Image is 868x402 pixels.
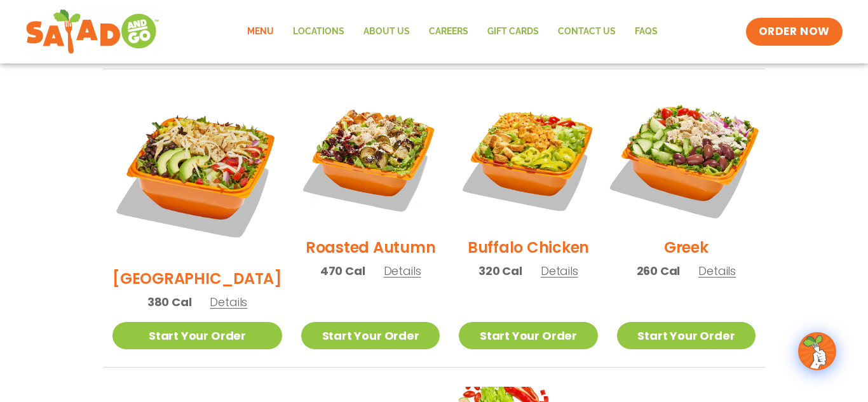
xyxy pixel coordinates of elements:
a: Locations [283,17,354,46]
img: Product photo for Roasted Autumn Salad [301,88,440,227]
img: new-SAG-logo-768×292 [25,6,159,57]
img: wpChatIcon [799,333,835,369]
a: Start Your Order [617,322,756,349]
h2: Buffalo Chicken [468,236,589,258]
nav: Menu [238,17,667,46]
a: Start Your Order [112,322,282,349]
a: Menu [238,17,283,46]
span: Details [210,294,247,310]
h2: [GEOGRAPHIC_DATA] [112,267,282,290]
img: Product photo for BBQ Ranch Salad [112,88,282,258]
h2: Roasted Autumn [306,236,436,258]
a: About Us [354,17,419,46]
span: Details [384,263,421,279]
span: 320 Cal [478,262,522,279]
a: ORDER NOW [746,18,843,46]
a: Start Your Order [301,322,440,349]
img: Product photo for Buffalo Chicken Salad [459,88,597,227]
img: Product photo for Greek Salad [605,76,768,239]
a: GIFT CARDS [478,17,548,46]
a: Careers [419,17,478,46]
span: ORDER NOW [759,24,830,39]
span: 380 Cal [147,293,192,311]
h2: Greek [664,236,709,258]
a: Contact Us [548,17,625,46]
span: 260 Cal [637,262,681,279]
a: FAQs [625,17,667,46]
span: 470 Cal [320,262,365,279]
span: Details [698,263,736,279]
span: Details [541,263,578,279]
a: Start Your Order [459,322,597,349]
